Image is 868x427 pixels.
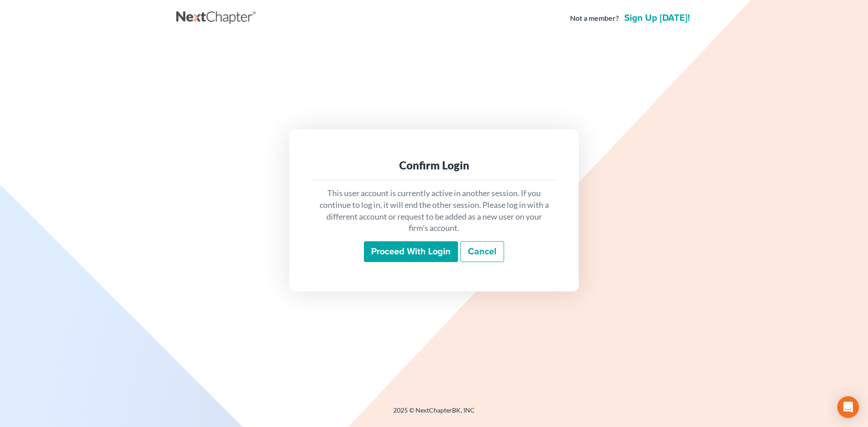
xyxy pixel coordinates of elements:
div: 2025 © NextChapterBK, INC [176,406,692,422]
p: This user account is currently active in another session. If you continue to log in, it will end ... [318,188,550,234]
a: Cancel [460,241,504,262]
a: Sign up [DATE]! [623,14,692,23]
input: Proceed with login [364,241,458,262]
strong: Not a member? [570,13,619,23]
div: Open Intercom Messenger [837,396,859,418]
div: Confirm Login [318,158,550,173]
